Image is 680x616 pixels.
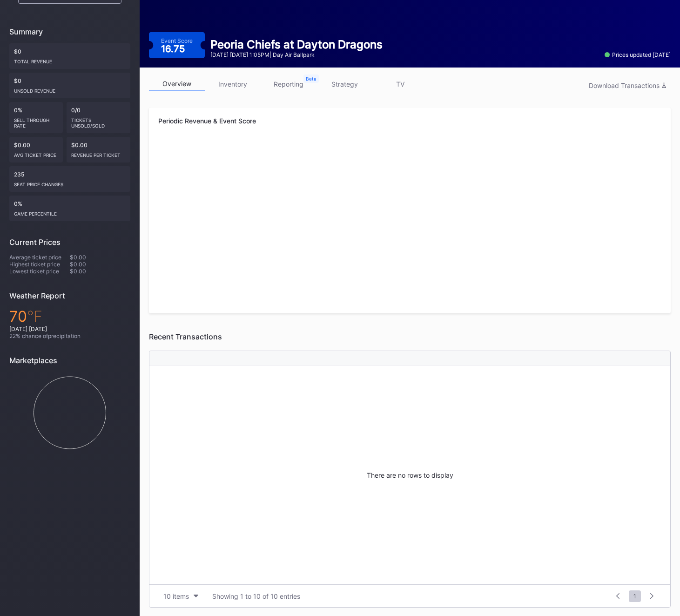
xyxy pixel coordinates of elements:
[70,261,130,268] div: $0.00
[149,77,205,91] a: overview
[163,592,189,600] div: 10 items
[9,27,130,36] div: Summary
[14,178,126,187] div: seat price changes
[71,149,126,158] div: Revenue per ticket
[14,55,126,64] div: Total Revenue
[9,196,130,221] div: 0%
[210,38,383,51] div: Peoria Chiefs at Dayton Dragons
[9,325,130,332] div: [DATE] [DATE]
[14,207,126,217] div: Game percentile
[14,149,58,158] div: Avg ticket price
[159,590,203,602] button: 10 items
[9,102,63,133] div: 0%
[9,307,130,325] div: 70
[9,356,130,365] div: Marketplaces
[9,372,130,454] svg: Chart title
[629,590,641,602] span: 1
[27,307,42,325] span: ℉
[9,237,130,247] div: Current Prices
[261,77,316,91] a: reporting
[584,79,671,92] button: Download Transactions
[210,51,383,58] div: [DATE] [DATE] 1:05PM | Day Air Ballpark
[205,77,261,91] a: inventory
[605,51,671,58] div: Prices updated [DATE]
[9,73,130,98] div: $0
[9,268,70,275] div: Lowest ticket price
[9,254,70,261] div: Average ticket price
[316,77,372,91] a: strategy
[149,332,671,341] div: Recent Transactions
[372,77,428,91] a: TV
[161,44,187,54] div: 16.75
[161,37,193,44] div: Event Score
[589,81,666,89] div: Download Transactions
[14,114,58,129] div: Sell Through Rate
[9,166,130,192] div: 235
[9,43,130,69] div: $0
[158,141,661,234] svg: Chart title
[158,117,661,125] div: Periodic Revenue & Event Score
[70,254,130,261] div: $0.00
[212,592,300,600] div: Showing 1 to 10 of 10 entries
[9,332,130,339] div: 22 % chance of precipitation
[9,261,70,268] div: Highest ticket price
[67,137,131,162] div: $0.00
[67,102,131,133] div: 0/0
[9,137,63,162] div: $0.00
[158,234,661,304] svg: Chart title
[9,291,130,300] div: Weather Report
[14,84,126,94] div: Unsold Revenue
[71,114,126,129] div: Tickets Unsold/Sold
[149,366,670,584] div: There are no rows to display
[70,268,130,275] div: $0.00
